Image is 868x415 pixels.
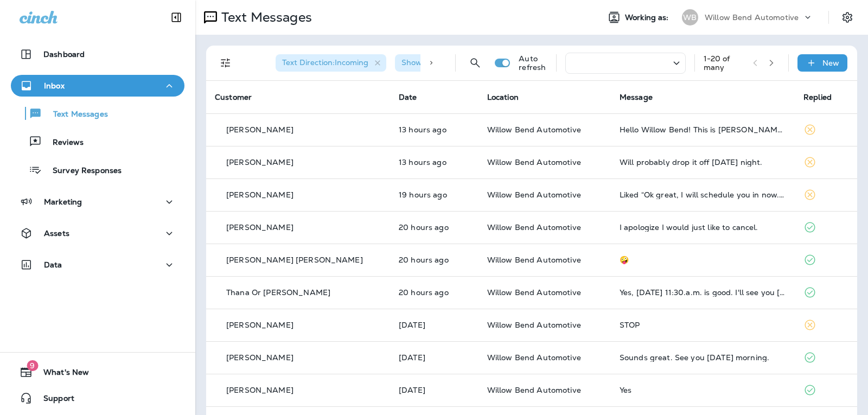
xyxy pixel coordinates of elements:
[487,255,581,265] span: Willow Bend Automotive
[620,353,786,362] div: Sounds great. See you tomorrow morning.
[44,81,65,90] p: Inbox
[42,138,84,148] p: Reviews
[11,254,184,276] button: Data
[803,92,832,102] span: Replied
[226,321,293,329] p: [PERSON_NAME]
[226,386,293,394] p: [PERSON_NAME]
[215,52,237,74] button: Filters
[11,387,184,409] button: Support
[11,191,184,213] button: Marketing
[11,361,184,383] button: 9What's New
[704,54,744,72] div: 1 - 20 of many
[44,197,82,206] p: Marketing
[620,223,786,232] div: I apologize I would just like to cancel.
[399,92,417,102] span: Date
[399,256,470,264] p: Oct 14, 2025 11:19 AM
[399,386,470,394] p: Oct 13, 2025 04:38 PM
[487,157,581,167] span: Willow Bend Automotive
[42,166,122,176] p: Survey Responses
[487,222,581,232] span: Willow Bend Automotive
[625,13,671,22] span: Working as:
[399,190,470,199] p: Oct 14, 2025 12:54 PM
[620,321,786,329] div: STOP
[399,321,470,329] p: Oct 14, 2025 04:47 AM
[11,75,184,97] button: Inbox
[33,394,74,407] span: Support
[11,102,184,125] button: Text Messages
[215,92,252,102] span: Customer
[399,125,470,134] p: Oct 14, 2025 06:15 PM
[44,260,62,269] p: Data
[11,43,184,65] button: Dashboard
[487,385,581,395] span: Willow Bend Automotive
[44,229,69,238] p: Assets
[487,288,581,297] span: Willow Bend Automotive
[620,386,786,394] div: Yes
[401,58,532,67] span: Show Start/Stop/Unsubscribe : true
[487,92,519,102] span: Location
[226,158,293,167] p: [PERSON_NAME]
[226,223,293,232] p: [PERSON_NAME]
[464,52,486,74] button: Search Messages
[838,8,857,27] button: Settings
[226,288,330,297] p: Thana Or [PERSON_NAME]
[282,58,368,67] span: Text Direction : Incoming
[487,320,581,330] span: Willow Bend Automotive
[11,222,184,244] button: Assets
[226,353,293,362] p: [PERSON_NAME]
[395,54,550,72] div: Show Start/Stop/Unsubscribe:true
[620,288,786,297] div: Yes, Wed. Oct. 15th at 11:30.a.m. is good. I'll see you tomorrow. Glenn Ellis
[519,54,547,72] p: Auto refresh
[11,158,184,181] button: Survey Responses
[27,360,38,371] span: 9
[33,368,89,381] span: What's New
[226,256,363,264] p: [PERSON_NAME] [PERSON_NAME]
[226,190,293,199] p: [PERSON_NAME]
[399,223,470,232] p: Oct 14, 2025 11:22 AM
[620,256,786,264] div: 🤪
[682,9,698,25] div: WB
[620,158,786,167] div: Will probably drop it off Sunday night.
[705,13,799,22] p: Willow Bend Automotive
[487,353,581,362] span: Willow Bend Automotive
[399,158,470,167] p: Oct 14, 2025 06:10 PM
[43,50,85,59] p: Dashboard
[399,353,470,362] p: Oct 13, 2025 07:24 PM
[226,125,293,134] p: [PERSON_NAME]
[620,190,786,199] div: Liked “Ok great, I will schedule you in now. See you on Friday!”
[620,125,786,134] div: Hello Willow Bend! This is Mike Thors. At your convenience can you let me know when we brought ou...
[42,110,108,120] p: Text Messages
[276,54,386,72] div: Text Direction:Incoming
[822,59,839,67] p: New
[487,190,581,200] span: Willow Bend Automotive
[217,9,312,25] p: Text Messages
[620,92,653,102] span: Message
[487,125,581,135] span: Willow Bend Automotive
[399,288,470,297] p: Oct 14, 2025 10:54 AM
[11,130,184,153] button: Reviews
[161,7,192,28] button: Collapse Sidebar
